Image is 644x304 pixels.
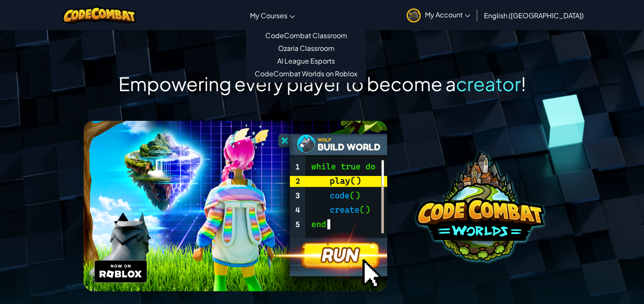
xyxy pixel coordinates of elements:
[416,151,544,261] img: coco-worlds-no-desc.png
[480,4,588,27] a: English ([GEOGRAPHIC_DATA])
[521,72,526,95] span: !
[250,11,287,20] span: My Courses
[246,4,299,27] a: My Courses
[246,55,366,67] a: AI League Esports
[407,8,421,22] img: avatar
[425,10,470,19] span: My Account
[62,6,137,24] img: CodeCombat logo
[246,29,366,42] a: CodeCombat Classroom
[118,72,456,95] span: Empowering every player to become a
[246,67,366,80] a: CodeCombat Worlds on Roblox
[402,2,475,28] a: My Account
[246,42,366,55] a: Ozaria Classroom
[456,72,521,95] span: creator
[484,11,584,20] span: English ([GEOGRAPHIC_DATA])
[84,121,387,291] img: header.png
